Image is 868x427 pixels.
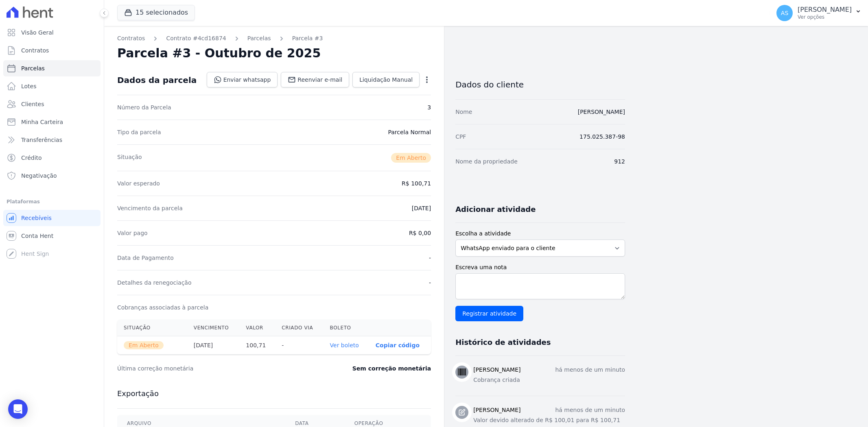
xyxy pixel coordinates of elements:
input: Registrar atividade [455,306,523,321]
dt: Última correção monetária [117,364,303,373]
p: Cobrança criada [473,376,625,384]
a: Minha Carteira [3,114,101,130]
a: Parcelas [3,60,101,76]
dd: R$ 0,00 [409,229,431,237]
a: Lotes [3,78,101,94]
span: Visão Geral [21,28,54,37]
a: Recebíveis [3,210,101,226]
dd: R$ 100,71 [402,179,431,187]
label: Escreva uma nota [455,263,625,272]
th: 100,71 [239,336,275,355]
th: Vencimento [187,320,240,336]
label: Escolha a atividade [455,229,625,238]
nav: Breadcrumb [117,34,431,43]
button: 15 selecionados [117,5,195,20]
a: Negativação [3,168,101,184]
a: Parcelas [247,34,271,43]
span: Liquidação Manual [359,76,413,84]
dd: [DATE] [412,204,431,212]
button: Copiar código [376,342,420,349]
a: Visão Geral [3,24,101,41]
dt: Cobranças associadas à parcela [117,303,208,312]
span: Em Aberto [391,153,431,163]
th: Situação [117,320,187,336]
span: Em Aberto [124,341,164,349]
span: Crédito [21,154,42,162]
span: Recebíveis [21,214,52,222]
a: [PERSON_NAME] [578,109,625,115]
dt: Detalhes da renegociação [117,279,192,287]
h3: Adicionar atividade [455,205,536,214]
a: Reenviar e-mail [281,72,349,87]
div: Open Intercom Messenger [8,399,28,419]
span: Clientes [21,100,44,108]
dd: - [429,254,431,262]
dd: 3 [427,103,431,111]
span: AS [781,10,788,16]
dt: Tipo da parcela [117,128,161,136]
span: Transferências [21,136,62,144]
span: Minha Carteira [21,118,63,126]
a: Contratos [117,34,145,43]
div: Plataformas [7,197,97,207]
button: AS [PERSON_NAME] Ver opções [770,2,868,24]
dt: CPF [455,133,466,141]
dd: Sem correção monetária [352,364,431,373]
a: Ver boleto [330,342,359,349]
th: [DATE] [187,336,240,355]
dt: Situação [117,153,142,163]
a: Parcela #3 [292,34,323,43]
dd: 175.025.387-98 [579,133,625,141]
a: Clientes [3,96,101,112]
dt: Vencimento da parcela [117,204,183,212]
span: Contratos [21,46,49,54]
h3: [PERSON_NAME] [473,406,520,414]
dt: Nome da propriedade [455,157,518,166]
dt: Valor pago [117,229,148,237]
span: Negativação [21,172,57,180]
th: - [275,336,323,355]
span: Parcelas [21,64,45,72]
a: Crédito [3,150,101,166]
dd: 912 [614,157,625,166]
th: Boleto [324,320,369,336]
th: Criado via [275,320,323,336]
h3: Histórico de atividades [455,338,551,347]
dt: Número da Parcela [117,103,171,111]
span: Conta Hent [21,232,53,240]
dt: Valor esperado [117,179,160,187]
a: Transferências [3,132,101,148]
h2: Parcela #3 - Outubro de 2025 [117,46,321,61]
a: Contratos [3,42,101,59]
dd: Parcela Normal [388,128,431,136]
p: Valor devido alterado de R$ 100,01 para R$ 100,71 [473,416,625,425]
a: Enviar whatsapp [207,72,278,87]
p: há menos de um minuto [555,406,625,414]
div: Dados da parcela [117,75,197,85]
dd: - [429,279,431,287]
dt: Data de Pagamento [117,254,174,262]
p: [PERSON_NAME] [798,6,852,14]
h3: Dados do cliente [455,80,625,89]
p: há menos de um minuto [555,366,625,374]
dt: Nome [455,108,472,116]
span: Reenviar e-mail [297,76,342,84]
a: Conta Hent [3,228,101,244]
a: Contrato #4cd16874 [166,34,226,43]
span: Lotes [21,82,37,90]
th: Valor [239,320,275,336]
h3: [PERSON_NAME] [473,366,520,374]
h3: Exportação [117,389,431,399]
a: Liquidação Manual [352,72,420,87]
p: Ver opções [798,14,852,20]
